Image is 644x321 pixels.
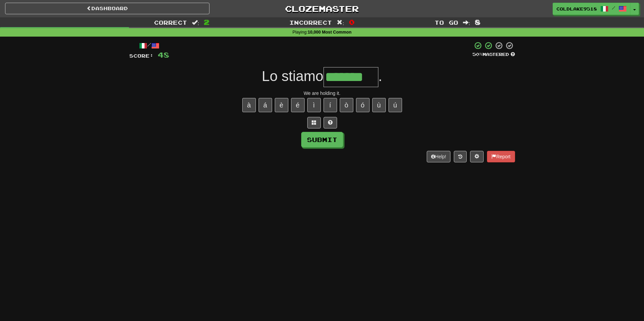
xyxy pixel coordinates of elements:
span: . [378,68,382,84]
span: : [192,20,199,25]
strong: 10,000 Most Common [308,30,351,35]
button: Submit [301,132,343,147]
a: Clozemaster [220,3,424,15]
span: : [463,20,470,25]
button: ì [307,98,321,112]
span: : [337,20,344,25]
span: Incorrect [289,19,332,26]
span: Lo stiamo [262,68,324,84]
button: Switch sentence to multiple choice alt+p [307,117,321,128]
div: / [129,41,169,50]
span: ColdLake9518 [556,6,597,12]
button: Single letter hint - you only get 1 per sentence and score half the points! alt+h [324,117,337,128]
button: ò [340,98,353,112]
button: ú [388,98,402,112]
button: à [242,98,256,112]
span: / [612,5,615,10]
div: We are holding it. [129,90,515,97]
span: Correct [154,19,187,26]
button: á [259,98,272,112]
span: 0 [349,18,355,26]
button: ù [372,98,386,112]
span: 8 [475,18,481,26]
button: Help! [427,151,451,162]
button: Report [487,151,515,162]
div: Mastered [472,52,515,58]
span: To go [435,19,458,26]
button: é [291,98,305,112]
a: ColdLake9518 / [553,3,630,15]
button: Round history (alt+y) [454,151,467,162]
a: Dashboard [5,3,209,14]
span: 48 [158,51,169,59]
span: Score: [129,53,154,59]
span: 2 [204,18,209,26]
button: í [324,98,337,112]
button: ó [356,98,370,112]
button: è [275,98,288,112]
span: 50 % [472,52,483,57]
